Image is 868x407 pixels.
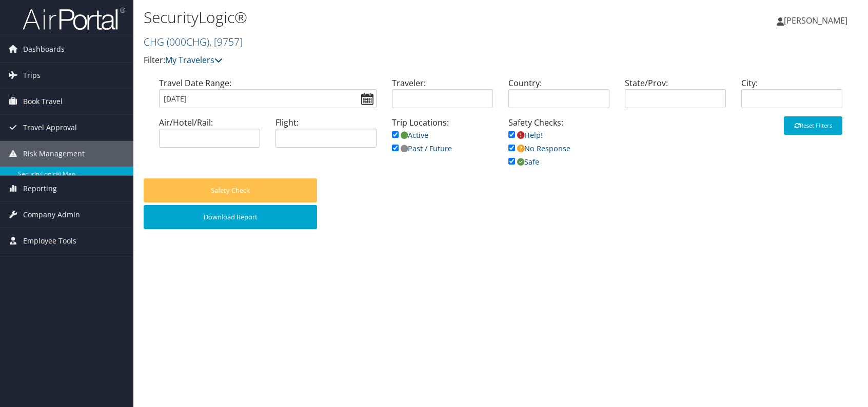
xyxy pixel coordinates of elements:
span: ( 000CHG ) [167,35,209,49]
a: CHG [144,35,243,49]
span: Company Admin [23,202,80,228]
a: Active [392,130,428,140]
div: Air/Hotel/Rail: [151,116,268,156]
span: Risk Management [23,141,85,167]
div: Traveler: [384,77,501,116]
div: State/Prov: [617,77,734,116]
div: Country: [501,77,617,116]
span: Dashboards [23,36,65,62]
img: airportal-logo.png [23,7,125,31]
div: Safety Checks: [501,116,617,178]
a: No Response [508,144,570,153]
span: Book Travel [23,89,63,114]
a: Safe [508,157,539,167]
span: Travel Approval [23,115,77,140]
span: Trips [23,63,41,88]
span: [PERSON_NAME] [784,15,847,26]
div: Travel Date Range: [151,77,384,116]
span: Reporting [23,176,57,201]
div: City: [734,77,850,116]
a: My Travelers [165,54,223,66]
button: Reset Filters [784,116,842,135]
a: Help! [508,130,543,140]
a: [PERSON_NAME] [777,5,858,36]
a: Past / Future [392,144,452,153]
div: Trip Locations: [384,116,501,165]
span: , [ 9757 ] [209,35,243,49]
div: Flight: [268,116,384,156]
button: Download Report [144,205,317,229]
button: Safety Check [144,178,317,202]
p: Filter: [144,54,620,67]
h1: SecurityLogic® [144,7,620,28]
span: Employee Tools [23,228,76,254]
